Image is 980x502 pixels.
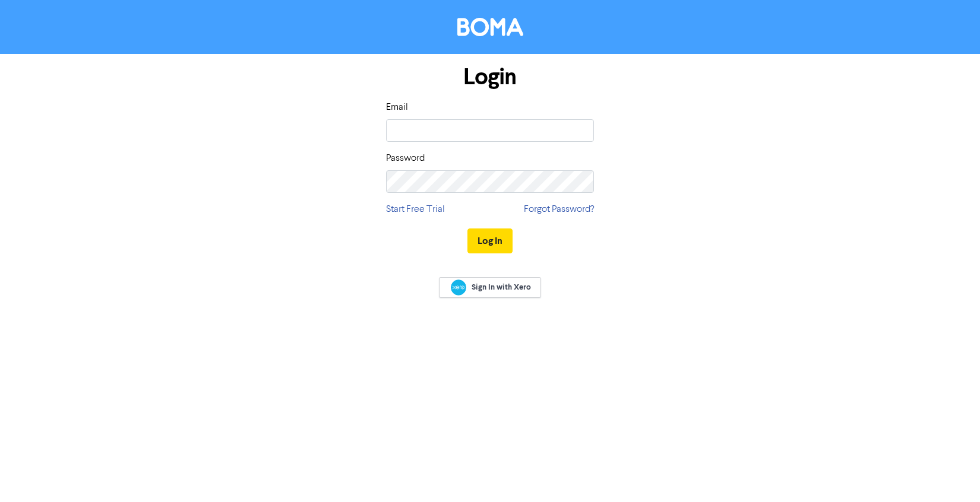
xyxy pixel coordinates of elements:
[472,282,531,293] span: Sign In with Xero
[386,151,425,166] label: Password
[386,100,408,115] label: Email
[439,277,541,298] a: Sign In with Xero
[386,202,445,217] a: Start Free Trial
[467,228,513,253] button: Log In
[524,202,594,217] a: Forgot Password?
[457,18,523,36] img: BOMA Logo
[451,279,466,296] img: Xero logo
[386,63,594,91] h1: Login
